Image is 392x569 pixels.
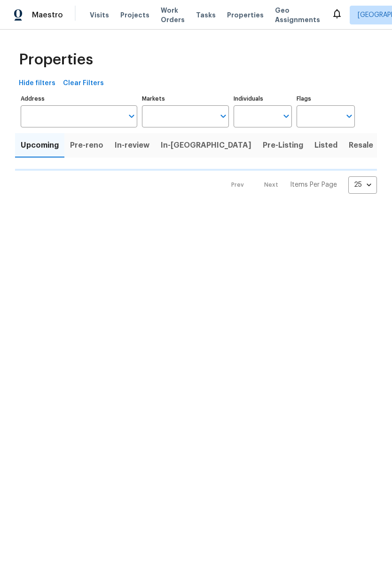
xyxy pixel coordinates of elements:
span: Maestro [32,10,63,20]
button: Open [217,110,230,123]
button: Open [280,110,293,123]
button: Open [343,110,356,123]
span: Properties [227,10,264,20]
label: Flags [297,96,355,102]
span: Visits [90,10,109,20]
span: Geo Assignments [275,6,320,24]
p: Items Per Page [290,180,337,190]
button: Open [125,110,138,123]
span: Pre-reno [70,139,103,152]
label: Address [21,96,137,102]
button: Clear Filters [59,75,108,92]
span: Clear Filters [63,78,104,89]
span: In-[GEOGRAPHIC_DATA] [161,139,251,152]
span: Tasks [196,12,216,18]
nav: Pagination Navigation [222,176,377,194]
span: In-review [115,139,149,152]
span: Properties [19,55,93,64]
span: Resale [349,139,373,152]
label: Individuals [234,96,292,102]
span: Pre-Listing [263,139,303,152]
span: Upcoming [21,139,59,152]
div: 25 [348,173,377,197]
span: Work Orders [161,6,185,24]
span: Hide filters [19,78,55,89]
span: Listed [314,139,337,152]
button: Hide filters [15,75,59,92]
label: Markets [142,96,229,102]
span: Projects [120,10,149,20]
